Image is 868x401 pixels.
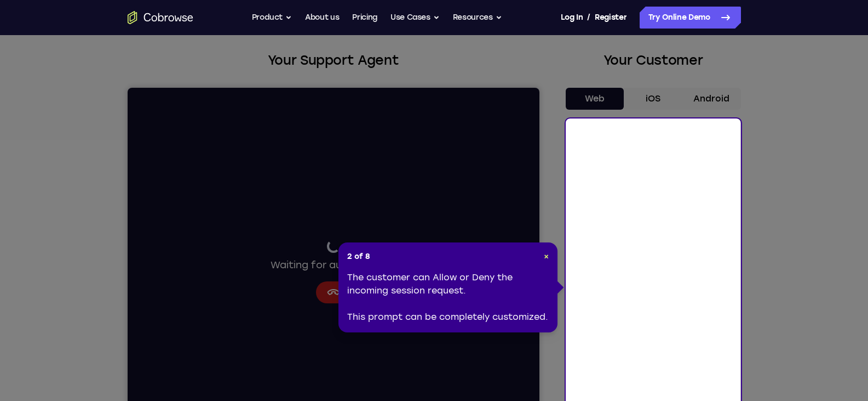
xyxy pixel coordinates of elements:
a: About us [305,7,339,29]
button: Close Tour [544,251,549,262]
a: Register [595,7,626,29]
div: Waiting for authorization [143,152,269,185]
a: Log In [561,7,583,29]
button: Use Cases [390,7,440,29]
button: Resources [453,7,502,29]
button: Product [252,7,292,29]
a: Go to the home page [128,11,193,24]
span: / [587,11,590,24]
a: Pricing [352,7,377,29]
button: Cancel [188,194,223,216]
span: × [544,252,549,261]
div: The customer can Allow or Deny the incoming session request. This prompt can be completely custom... [347,271,549,324]
span: 2 of 8 [347,251,370,262]
a: Try Online Demo [640,7,741,29]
